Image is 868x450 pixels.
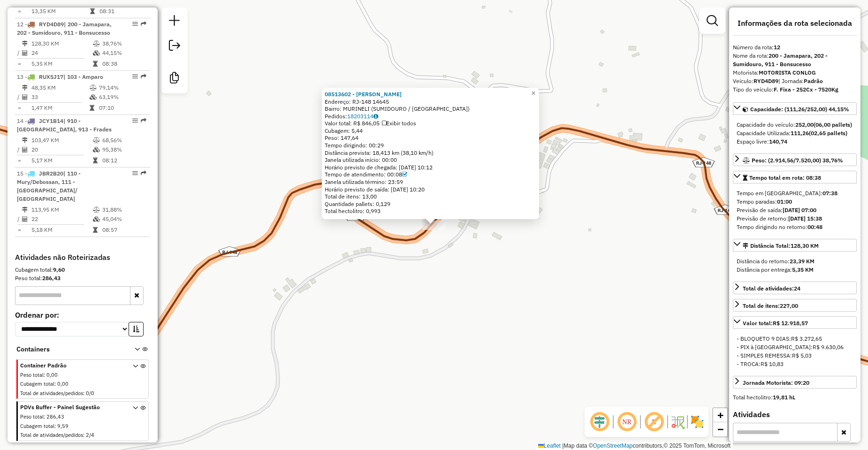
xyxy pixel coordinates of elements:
div: Capacidade: (111,26/252,00) 44,15% [733,117,857,150]
div: Pedidos: [325,113,536,120]
div: Previsão de retorno: [737,214,853,223]
span: 14 - [17,117,112,133]
i: Distância Total [22,41,28,46]
span: 15 - [17,170,81,202]
div: Tempo de atendimento: 00:08 [325,171,536,178]
div: Distância do retorno: [737,257,853,266]
span: RYD4D89 [39,21,64,28]
span: Ocultar NR [616,411,638,433]
td: 103,47 KM [31,136,92,145]
div: Total hectolitro: [733,393,857,402]
strong: 23,39 KM [790,258,815,265]
i: Distância Total [22,207,28,213]
a: Criar modelo [165,69,184,90]
div: Janela utilizada início: 00:00 [325,156,536,164]
strong: F. Fixa - 252Cx - 7520Kg [774,86,838,93]
td: / [17,214,22,224]
a: 18203114 [347,113,378,120]
div: Veículo: [733,77,857,85]
strong: RYD4D89 [754,77,778,84]
i: Observações [373,114,378,119]
div: Horário previsto de saída: [DATE] 10:20 [325,186,536,193]
div: Distância prevista: 18,413 km (38,10 km/h) [325,149,536,157]
td: / [17,48,22,58]
span: RUX5J17 [39,73,63,80]
td: 79,14% [99,83,146,92]
td: 128,30 KM [31,39,92,48]
td: 113,95 KM [31,205,92,214]
div: - PIX à [GEOGRAPHIC_DATA]: [737,343,853,351]
div: Distância Total: [743,242,819,250]
div: Número da rota: [733,43,857,52]
span: Total de atividades/pedidos [20,390,83,397]
td: / [17,145,22,154]
a: Close popup [528,88,539,99]
a: Nova sessão e pesquisa [165,11,184,32]
strong: 252,00 [795,121,814,128]
strong: 00:48 [807,223,822,230]
span: Container Padrão [20,361,122,370]
div: Valor total: R$ 846,05 [325,120,536,127]
span: 286,43 [46,413,64,420]
em: Rota exportada [141,170,146,176]
td: = [17,7,22,16]
i: Tempo total em rota [93,227,98,233]
strong: 24 [794,285,800,292]
span: : [83,390,84,397]
div: Total de itens: 13,00 [325,193,536,200]
span: | [562,442,563,449]
div: Motorista: [733,69,857,77]
span: Cubagem total [20,381,54,387]
span: | 103 - Amparo [63,73,103,80]
td: = [17,59,22,69]
a: Valor total:R$ 12.918,57 [733,316,857,329]
div: Capacidade Utilizada: [737,129,853,137]
i: Total de Atividades [22,94,28,100]
div: Tempo dirigindo no retorno: [737,223,853,231]
span: 0/0 [86,390,94,397]
i: Tempo total em rota [90,8,95,14]
em: Opções [132,21,138,27]
strong: (06,00 pallets) [814,121,852,128]
span: JCY1B14 [39,117,63,124]
span: R$ 5,03 [792,352,812,359]
span: | Jornada: [778,77,823,84]
td: 31,88% [102,205,146,214]
span: Tempo total em rota: 08:38 [749,174,821,181]
span: | 110 - Mury/Debossan, 111 - [GEOGRAPHIC_DATA]/ [GEOGRAPHIC_DATA] [17,170,81,202]
span: | 200 - Jamapara, 202 - Sumidouro, 911 - Bonsucesso [17,21,112,36]
div: Cubagem total: [15,266,150,274]
span: Peso: (2.914,56/7.520,00) 38,76% [752,157,843,164]
label: Ordenar por: [15,309,150,320]
strong: [DATE] 15:38 [788,215,822,222]
span: Cubagem: 5,44 [325,127,363,134]
td: 68,56% [102,136,146,145]
span: Peso total [20,372,44,378]
em: Opções [132,74,138,79]
span: Ocultar deslocamento [588,411,611,433]
td: 1,47 KM [31,103,89,113]
strong: (02,65 pallets) [809,130,847,137]
td: 13,35 KM [31,7,90,16]
a: Exportar sessão [165,36,184,57]
div: Total hectolitro: 0,993 [325,207,536,215]
span: | 910 - [GEOGRAPHIC_DATA], 913 - Frades [17,117,112,133]
span: 0,00 [57,381,69,387]
i: Total de Atividades [22,147,28,153]
span: Exibir todos [382,120,416,127]
td: 08:38 [102,59,146,69]
td: = [17,225,22,235]
strong: 111,26 [791,130,809,137]
div: Distância Total:128,30 KM [733,253,857,278]
strong: 227,00 [780,302,798,309]
a: Tempo total em rota: 08:38 [733,171,857,183]
button: Ordem crescente [129,322,144,336]
i: % de utilização da cubagem [93,147,100,153]
i: Distância Total [22,85,28,91]
strong: 01:00 [777,198,792,205]
td: 5,18 KM [31,225,92,235]
i: % de utilização do peso [93,137,100,143]
em: Rota exportada [141,21,146,27]
strong: 08513602 - [PERSON_NAME] [325,91,402,98]
a: Zoom in [713,408,727,422]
